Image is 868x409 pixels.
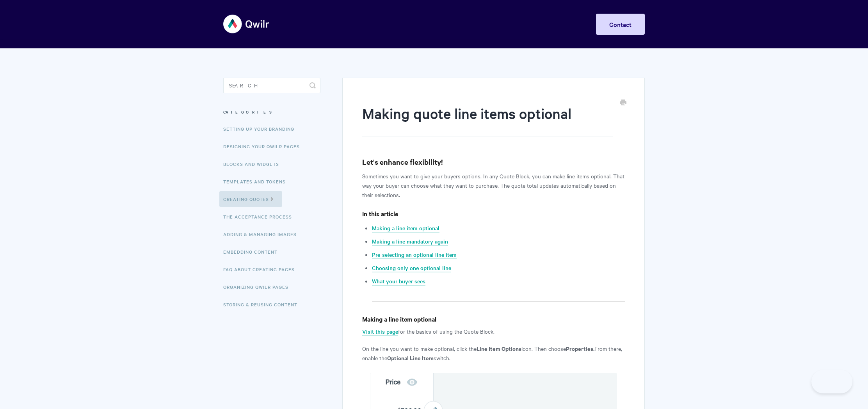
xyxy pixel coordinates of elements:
[362,314,625,324] h4: Making a line item optional
[477,344,521,352] strong: Line Item Options
[223,209,298,224] a: The Acceptance Process
[223,244,283,260] a: Embedding Content
[566,344,594,352] strong: Properties.
[362,344,625,363] p: On the line you want to make optional, click the icon. Then choose From there, enable the switch.
[219,191,282,207] a: Creating Quotes
[362,327,625,336] p: for the basics of using the Quote Block.
[596,14,645,35] a: Contact
[223,226,302,242] a: Adding & Managing Images
[223,121,300,137] a: Setting up your Branding
[362,209,625,219] h4: In this article
[223,105,320,119] h3: Categories
[223,78,320,93] input: Search
[372,264,451,272] a: Choosing only one optional line
[362,103,613,137] h1: Making quote line items optional
[362,156,625,167] h3: Let's enhance flexibility!
[223,297,303,312] a: Storing & Reusing Content
[362,327,398,336] a: Visit this page
[387,354,434,362] strong: Optional Line Item
[372,251,457,259] a: Pre-selecting an optional line item
[620,99,626,107] a: Print this Article
[811,370,852,393] iframe: Toggle Customer Support
[223,156,285,172] a: Blocks and Widgets
[223,174,292,189] a: Templates and Tokens
[223,9,270,39] img: Qwilr Help Center
[372,237,448,246] a: Making a line mandatory again
[372,277,425,286] a: What your buyer sees
[223,139,306,154] a: Designing Your Qwilr Pages
[362,171,625,199] p: Sometimes you want to give your buyers options. In any Quote Block, you can make line items optio...
[223,261,301,277] a: FAQ About Creating Pages
[223,279,294,295] a: Organizing Qwilr Pages
[372,224,439,233] a: Making a line item optional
